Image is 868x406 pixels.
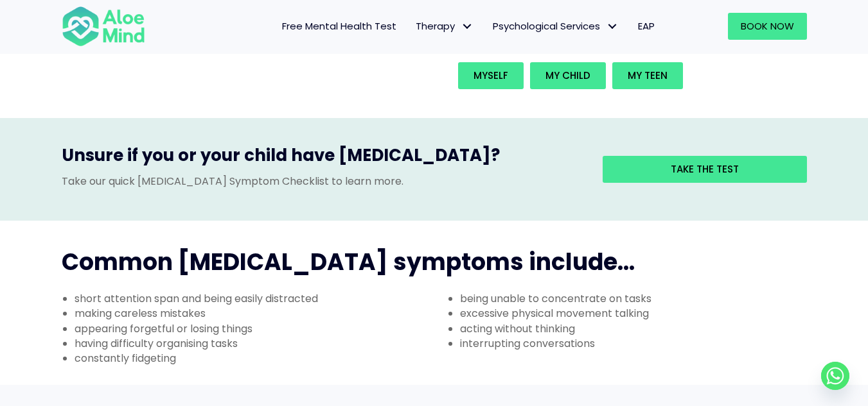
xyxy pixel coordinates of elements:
[460,321,820,336] li: acting without thinking
[416,19,474,33] span: Therapy
[741,19,794,33] span: Book Now
[162,13,664,40] nav: Menu
[458,62,524,89] a: Myself
[460,291,820,306] li: being unable to concentrate on tasks
[628,13,664,40] a: EAP
[628,69,668,82] span: My teen
[728,13,807,40] a: Book Now
[62,144,583,173] h3: Unsure if you or your child have [MEDICAL_DATA]?
[821,362,849,390] a: Whatsapp
[671,162,739,176] span: Take the test
[455,59,799,92] div: Book an intake for my...
[75,306,434,321] li: making careless mistakes
[460,336,820,351] li: interrupting conversations
[612,62,683,89] a: My teen
[282,19,396,33] span: Free Mental Health Test
[62,246,635,278] span: Common [MEDICAL_DATA] symptoms include...
[493,19,619,33] span: Psychological Services
[474,69,508,82] span: Myself
[406,13,483,40] a: TherapyTherapy: submenu
[75,351,434,366] li: constantly fidgeting
[460,306,820,321] li: excessive physical movement talking
[530,62,606,89] a: My child
[62,174,583,189] p: Take our quick [MEDICAL_DATA] Symptom Checklist to learn more.
[75,291,434,306] li: short attention span and being easily distracted
[62,5,145,47] img: Aloe mind Logo
[603,156,807,183] a: Take the test
[458,17,477,36] span: Therapy: submenu
[603,17,622,36] span: Psychological Services: submenu
[483,13,628,40] a: Psychological ServicesPsychological Services: submenu
[545,69,590,82] span: My child
[638,19,655,33] span: EAP
[75,321,434,336] li: appearing forgetful or losing things
[272,13,406,40] a: Free Mental Health Test
[75,336,434,351] li: having difficulty organising tasks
